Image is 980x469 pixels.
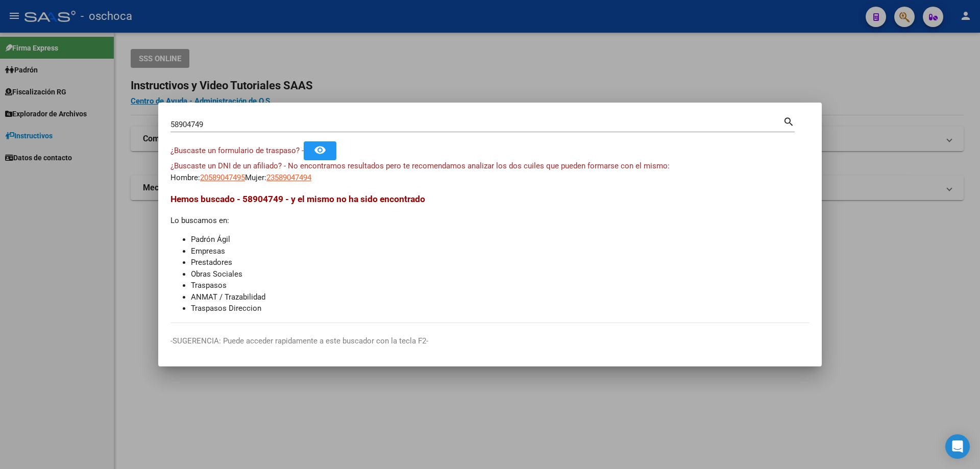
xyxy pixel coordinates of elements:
mat-icon: search [783,115,795,127]
mat-icon: remove_red_eye [314,144,326,156]
span: Hemos buscado - 58904749 - y el mismo no ha sido encontrado [170,194,425,204]
li: Obras Sociales [191,268,810,280]
li: Padrón Ágil [191,234,810,245]
span: ¿Buscaste un formulario de traspaso? - [170,146,304,155]
li: Traspasos [191,280,810,291]
li: Prestadores [191,257,810,268]
li: ANMAT / Trazabilidad [191,291,810,303]
span: 23589047494 [266,173,311,182]
div: Lo buscamos en: [170,192,810,314]
li: Traspasos Direccion [191,303,810,314]
p: -SUGERENCIA: Puede acceder rapidamente a este buscador con la tecla F2- [170,335,810,347]
li: Empresas [191,245,810,257]
span: ¿Buscaste un DNI de un afiliado? - No encontramos resultados pero te recomendamos analizar los do... [170,161,670,170]
div: Open Intercom Messenger [945,434,970,459]
div: Hombre: Mujer: [170,160,810,183]
span: 20589047495 [200,173,245,182]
